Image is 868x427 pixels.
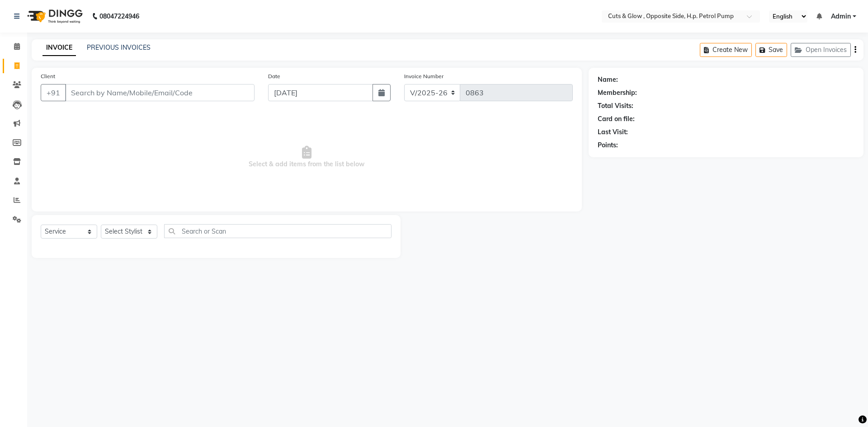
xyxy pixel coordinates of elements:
img: logo [23,4,85,29]
div: Points: [598,141,618,150]
button: Open Invoices [791,43,851,57]
button: Save [755,43,787,57]
a: PREVIOUS INVOICES [87,43,151,52]
span: Select & add items from the list below [41,112,573,202]
span: Admin [831,12,851,21]
div: Name: [598,75,618,84]
button: Create New [700,43,752,57]
button: +91 [41,84,66,101]
label: Invoice Number [404,72,443,80]
input: Search or Scan [164,224,392,238]
label: Client [41,72,55,80]
a: INVOICE [42,40,76,56]
div: Card on file: [598,114,635,124]
b: 08047224946 [99,4,139,29]
div: Total Visits: [598,101,633,111]
div: Last Visit: [598,127,628,137]
input: Search by Name/Mobile/Email/Code [65,84,255,101]
div: Membership: [598,88,637,98]
label: Date [268,72,280,80]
